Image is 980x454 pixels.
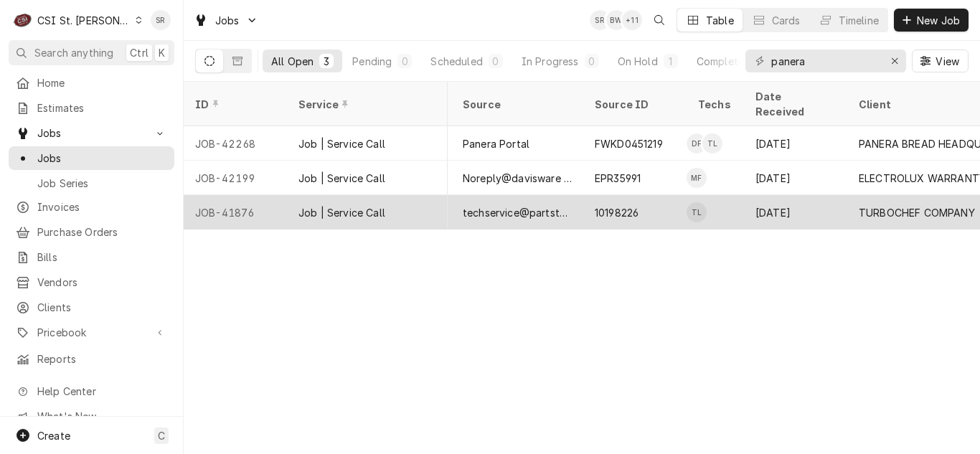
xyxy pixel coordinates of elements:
div: Panera Portal [463,136,529,151]
div: Stephani Roth's Avatar [590,10,610,30]
div: Date Received [755,89,833,119]
a: Go to Jobs [9,121,174,145]
a: Bills [9,245,174,269]
div: Cards [772,13,801,28]
div: techservice@partstown email [463,205,572,220]
div: Job | Service Call [298,136,385,151]
div: Tom Lembke's Avatar [687,202,707,222]
span: Clients [37,300,167,315]
div: Source [463,97,569,112]
div: EPR35991 [595,171,641,186]
div: DF [687,133,707,153]
div: Timeline [839,13,879,28]
a: Estimates [9,96,174,120]
span: Jobs [37,126,146,141]
div: Table [706,13,734,28]
a: Job Series [9,171,174,195]
div: JOB-42268 [184,126,287,161]
div: 0 [400,54,409,69]
button: Erase input [883,49,906,72]
div: TL [702,133,722,153]
div: [DATE] [744,126,847,161]
a: Jobs [9,146,174,170]
span: Bills [37,250,167,265]
div: SR [590,10,610,30]
div: C [13,10,33,30]
span: Help Center [37,384,166,399]
span: Pricebook [37,325,146,340]
span: Job Series [37,176,167,191]
span: Vendors [37,275,167,290]
div: 1 [666,54,675,69]
span: What's New [37,409,166,424]
div: SR [151,10,171,30]
div: In Progress [522,54,579,69]
span: Estimates [37,100,167,115]
div: Service [298,97,433,112]
div: Brad Wicks's Avatar [606,10,626,30]
div: 10198226 [595,205,639,220]
button: Open search [648,9,671,32]
div: On Hold [618,54,658,69]
div: Scheduled [430,54,482,69]
div: MF [687,168,707,188]
span: View [933,54,962,69]
div: All Open [271,54,314,69]
input: Keyword search [771,49,879,72]
div: Stephani Roth's Avatar [151,10,171,30]
span: Search anything [34,45,113,60]
span: Create [37,430,70,442]
div: TURBOCHEF COMPANY [859,205,975,220]
div: [DATE] [744,161,847,195]
button: View [912,49,969,72]
a: Invoices [9,195,174,219]
span: Invoices [37,199,167,214]
a: Purchase Orders [9,220,174,244]
a: Reports [9,347,174,371]
span: New Job [914,13,963,28]
span: Ctrl [130,45,149,60]
a: Vendors [9,270,174,294]
a: Go to What's New [9,405,174,428]
div: Source ID [595,97,672,112]
div: Tom Lembke's Avatar [702,133,722,153]
span: K [159,45,165,60]
button: New Job [894,9,969,32]
span: Purchase Orders [37,224,167,240]
a: Go to Help Center [9,379,174,403]
div: Job | Service Call [298,171,385,186]
span: C [158,428,165,443]
div: + 11 [622,10,642,30]
span: Home [37,75,167,90]
span: Jobs [37,151,167,166]
div: JOB-42199 [184,161,287,195]
div: Noreply@davisware email [463,171,572,186]
div: David Ford's Avatar [687,133,707,153]
div: 3 [322,54,331,69]
span: Reports [37,351,167,366]
div: Pending [352,54,392,69]
div: Matt Flores's Avatar [687,168,707,188]
a: Home [9,71,174,95]
div: ID [195,97,273,112]
div: 0 [491,54,500,69]
div: TL [687,202,707,222]
div: CSI St. [PERSON_NAME] [37,13,131,28]
div: Job | Service Call [298,205,385,220]
div: [DATE] [744,195,847,230]
div: Completed [697,54,750,69]
a: Go to Pricebook [9,321,174,344]
div: 0 [588,54,596,69]
div: CSI St. Louis's Avatar [13,10,33,30]
button: Search anythingCtrlK [9,40,174,65]
div: FWKD0451219 [595,136,663,151]
a: Go to Jobs [188,9,264,32]
div: BW [606,10,626,30]
div: JOB-41876 [184,195,287,230]
span: Jobs [215,13,240,28]
div: Techs [698,97,732,112]
a: Clients [9,295,174,319]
